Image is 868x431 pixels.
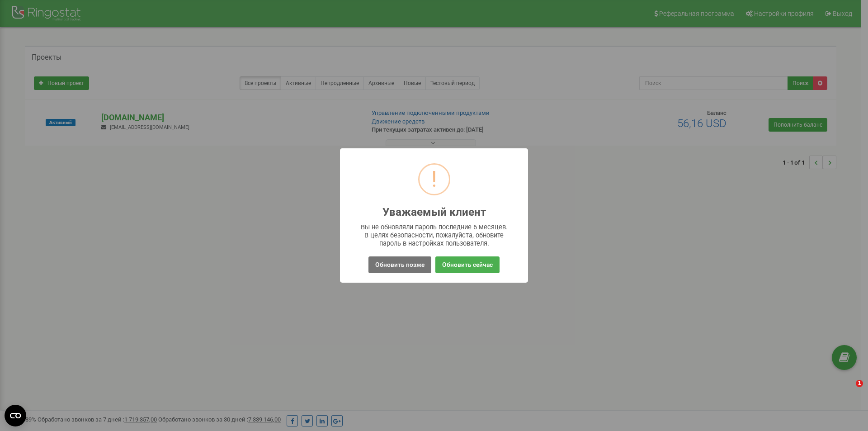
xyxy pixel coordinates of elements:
[382,206,486,218] h2: Уважаемый клиент
[856,380,863,387] span: 1
[431,165,437,194] div: !
[368,256,431,273] button: Обновить позже
[358,223,510,247] div: Вы не обновляли пароль последние 6 месяцев. В целях безопасности, пожалуйста, обновите пароль в н...
[435,256,500,273] button: Обновить сейчас
[5,405,26,426] button: Open CMP widget
[837,380,859,402] iframe: Intercom live chat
